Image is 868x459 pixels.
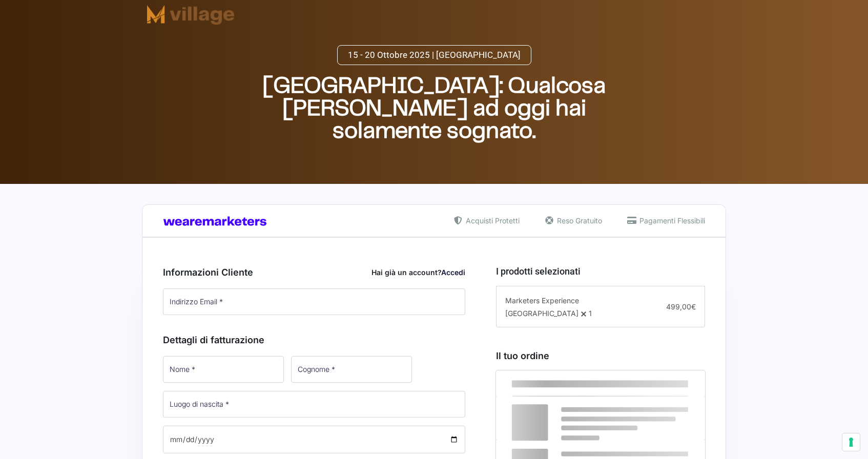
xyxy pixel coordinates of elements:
[250,75,618,143] h2: [GEOGRAPHIC_DATA]: Qualcosa [PERSON_NAME] ad oggi hai solamente sognato.
[637,215,705,226] span: Pagamenti Flessibili
[163,265,465,279] h3: Informazioni Cliente
[616,370,705,397] th: Subtotale
[496,397,616,440] td: Marketers Experience [GEOGRAPHIC_DATA]
[496,349,705,363] h3: Il tuo ordine
[163,356,284,383] input: Nome *
[691,302,696,311] span: €
[163,333,465,347] h3: Dettagli di fatturazione
[666,302,696,311] span: 499,00
[496,370,616,397] th: Prodotto
[337,45,531,65] a: 15 - 20 Ottobre 2025 | [GEOGRAPHIC_DATA]
[371,267,465,278] div: Hai già un account?
[505,296,579,318] span: Marketers Experience [GEOGRAPHIC_DATA]
[463,215,520,226] span: Acquisti Protetti
[842,433,860,451] button: Le tue preferenze relative al consenso per le tecnologie di tracciamento
[496,264,705,278] h3: I prodotti selezionati
[163,391,465,418] input: Luogo di nascita *
[163,288,465,315] input: Indirizzo Email *
[348,51,521,59] span: 15 - 20 Ottobre 2025 | [GEOGRAPHIC_DATA]
[291,356,412,383] input: Cognome *
[441,268,465,277] a: Accedi
[589,309,592,318] span: 1
[554,215,602,226] span: Reso Gratuito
